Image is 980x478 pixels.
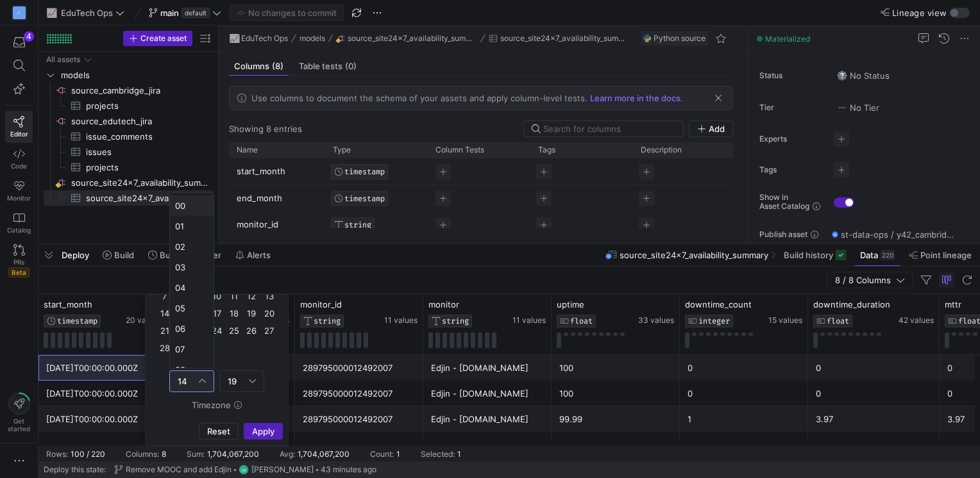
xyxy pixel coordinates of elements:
span: 04 [175,283,208,293]
span: 01 [175,221,208,231]
span: 08 [175,365,208,375]
span: 02 [175,242,208,252]
span: 00 [175,201,208,211]
span: 03 [175,262,208,272]
span: 07 [175,344,208,354]
span: 06 [175,324,208,334]
span: 05 [175,303,208,313]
